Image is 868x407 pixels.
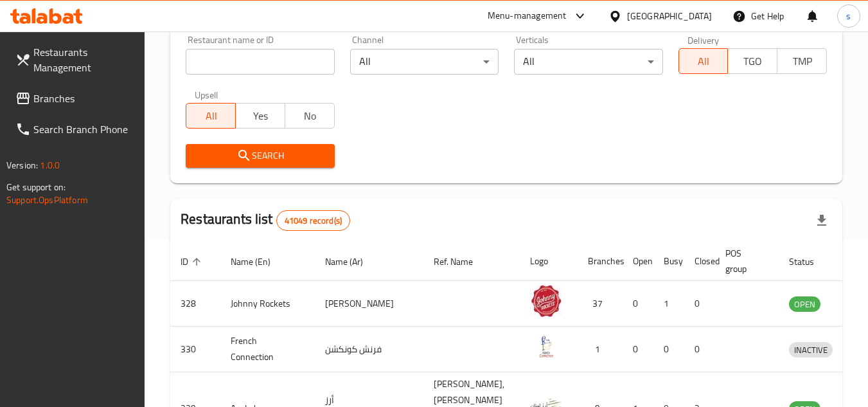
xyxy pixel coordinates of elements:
[783,52,822,71] span: TMP
[235,103,285,129] button: Yes
[5,37,145,83] a: Restaurants Management
[623,281,653,327] td: 0
[578,281,623,327] td: 37
[520,242,578,281] th: Logo
[578,242,623,281] th: Branches
[789,342,833,357] div: INACTIVE
[325,254,380,269] span: Name (Ar)
[6,157,38,174] span: Version:
[684,52,723,71] span: All
[727,48,777,74] button: TGO
[684,327,715,372] td: 0
[653,242,684,281] th: Busy
[653,281,684,327] td: 1
[789,296,820,312] div: OPEN
[678,48,729,74] button: All
[181,210,350,231] h2: Restaurants list
[578,327,623,372] td: 1
[6,192,88,208] a: Support.OpsPlatform
[789,343,833,357] span: INACTIVE
[687,35,720,44] label: Delivery
[315,281,423,327] td: [PERSON_NAME]
[285,103,335,129] button: No
[290,107,330,125] span: No
[241,107,280,125] span: Yes
[277,215,350,227] span: 41049 record(s)
[196,148,324,164] span: Search
[733,52,772,71] span: TGO
[40,157,60,174] span: 1.0.0
[789,254,831,269] span: Status
[623,327,653,372] td: 0
[186,144,334,168] button: Search
[181,254,205,269] span: ID
[627,9,712,23] div: [GEOGRAPHIC_DATA]
[789,297,820,312] span: OPEN
[6,179,66,195] span: Get support on:
[530,330,562,363] img: French Connection
[186,103,236,129] button: All
[488,8,567,24] div: Menu-management
[33,44,135,75] span: Restaurants Management
[846,9,851,23] span: s
[315,327,423,372] td: فرنش كونكشن
[220,281,315,327] td: Johnny Rockets
[350,49,499,75] div: All
[186,49,334,75] input: Search for restaurant name or ID..
[684,242,715,281] th: Closed
[220,327,315,372] td: French Connection
[276,210,350,231] div: Total records count
[195,90,218,99] label: Upsell
[170,281,220,327] td: 328
[33,91,135,106] span: Branches
[5,114,145,145] a: Search Branch Phone
[170,327,220,372] td: 330
[623,242,653,281] th: Open
[777,48,827,74] button: TMP
[653,327,684,372] td: 0
[434,254,490,269] span: Ref. Name
[530,285,562,317] img: Johnny Rockets
[684,281,715,327] td: 0
[514,49,662,75] div: All
[191,107,231,125] span: All
[725,246,763,276] span: POS group
[5,83,145,114] a: Branches
[33,122,135,137] span: Search Branch Phone
[231,254,287,269] span: Name (En)
[806,205,837,236] div: Export file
